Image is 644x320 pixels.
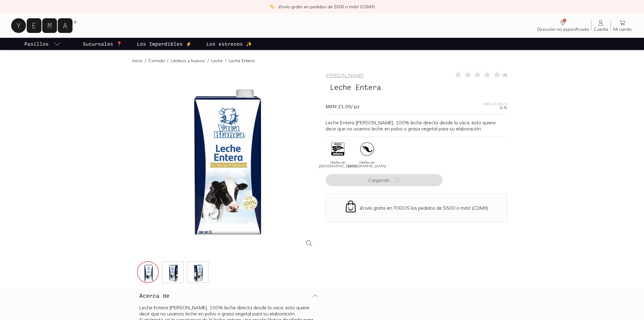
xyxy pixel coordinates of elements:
[163,262,184,284] img: vaca-blanca-entera-lateral1_83bdbaec-7422-49ef-8adf-1f0486403f17=fwebp-q70-w256
[211,58,223,63] a: Leche
[537,27,589,32] span: Dirección no especificada
[611,19,634,32] a: Mi carrito
[138,262,159,284] img: vaca-blanca-entera-frente_5700b8f9-c438-4a94-8ac6-97e4dd6acb1c=fwebp-q70-w256
[331,142,345,156] img: hecho-en-mexico_be968a7e-d89d-4421-bc8c-fa5fcc93e184=fwebp-q70-w96
[360,142,374,156] img: artboard-3-copy-22x_c9daec04-8bad-4784-930e-66672e948571=fwebp-q70-w96
[269,4,275,9] img: check
[205,38,253,50] a: Los estrenos ✨
[278,4,375,10] p: ¡Envío gratis en pedidos de $500 o más! (CDMX)
[348,161,386,168] span: Hecho en [GEOGRAPHIC_DATA]
[165,58,171,64] span: /
[591,19,611,32] a: Cuenta
[344,200,357,213] img: Envío
[206,40,252,48] p: Los estrenos ✨
[149,58,165,63] a: Comida
[326,119,507,132] p: Leche Entera [PERSON_NAME]. 100% leche directa desde la vaca, esto quiere decir que no usamos lec...
[139,292,170,300] h3: Acerca de
[503,73,507,77] span: ( 0 )
[223,58,229,64] span: /
[205,58,211,64] span: /
[142,58,149,64] span: /
[83,40,122,48] p: Sucursales 📍
[171,58,205,63] a: Lácteos y huevos
[23,38,62,50] a: pasillo-todos-link
[613,27,632,32] span: Mi carrito
[187,262,209,284] img: vaca-blanca-entera-lateral2_48bd7c8f-4a9e-4139-a3a6-9786aee8441e=fwebp-q70-w256
[82,38,124,50] a: Sucursales 📍
[594,27,608,32] span: Cuenta
[484,102,507,106] span: MXN 21.00 / lt
[326,72,364,78] a: [PERSON_NAME]
[326,103,359,109] span: MXN 21.00 / pz
[326,174,443,186] button: Cargando...
[319,161,357,168] span: Hecho en [GEOGRAPHIC_DATA]
[360,205,488,211] p: ¡Envío gratis en TODOS los pedidos de $500 o más! (CDMX)
[132,58,142,63] a: Inicio
[535,19,591,32] a: Dirección no especificada
[229,58,254,64] p: Leche Entera
[326,81,385,93] span: Leche Entera
[137,40,192,48] p: Los Imperdibles ⚡️
[136,38,193,50] a: Los Imperdibles ⚡️
[500,106,507,109] span: (1 lt)
[24,40,49,48] p: Pasillos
